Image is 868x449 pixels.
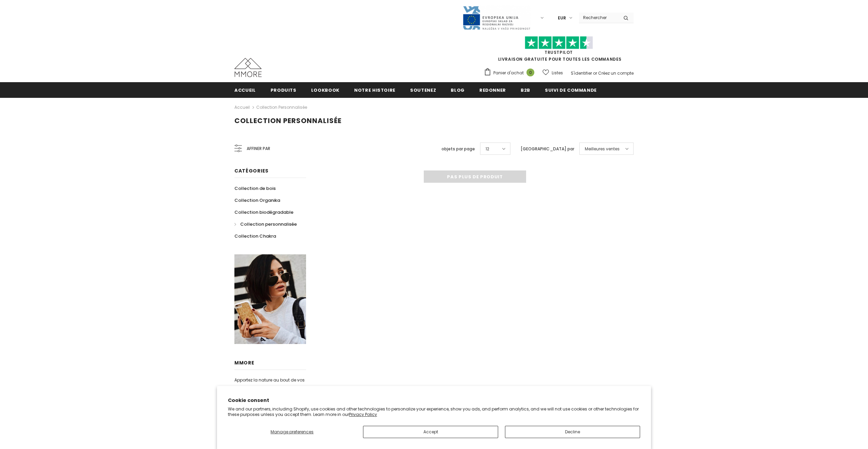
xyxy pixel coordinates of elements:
a: Collection personnalisée [256,104,307,110]
span: Collection biodégradable [234,209,293,215]
a: Privacy Policy [349,411,377,417]
button: Accept [363,426,498,438]
a: Collection Chakra [234,230,276,242]
a: Collection de bois [234,182,276,194]
a: Collection Organika [234,194,280,206]
a: Blog [451,82,465,98]
label: objets par page [442,146,475,152]
span: Redonner [479,87,506,93]
p: We and our partners, including Shopify, use cookies and other technologies to personalize your ex... [228,406,640,417]
button: Manage preferences [228,426,356,438]
a: Collection biodégradable [234,206,293,218]
input: Search Site [579,13,618,23]
a: B2B [521,82,530,98]
h2: Cookie consent [228,397,640,404]
span: Blog [451,87,465,93]
span: Listes [552,70,563,76]
a: Javni Razpis [462,15,531,20]
a: Notre histoire [354,82,395,98]
span: LIVRAISON GRATUITE POUR TOUTES LES COMMANDES [484,39,634,62]
span: Collection de bois [234,185,276,192]
span: or [593,70,597,76]
span: Collection Organika [234,197,280,204]
a: Redonner [479,82,506,98]
span: 12 [486,146,489,152]
a: Accueil [234,103,250,111]
a: Accueil [234,82,256,98]
span: B2B [521,87,530,93]
a: S'identifier [571,70,592,76]
label: [GEOGRAPHIC_DATA] par [521,146,574,152]
span: Collection personnalisée [234,116,342,125]
button: Decline [505,426,640,438]
img: Javni Razpis [462,5,531,30]
span: Collection personnalisée [240,221,297,227]
a: Collection personnalisée [234,218,297,230]
span: 0 [526,69,534,76]
span: Panier d'achat [493,70,524,76]
a: soutenez [410,82,436,98]
span: EUR [558,15,566,21]
span: soutenez [410,87,436,93]
span: Affiner par [247,145,270,152]
a: Panier d'achat 0 [484,68,538,78]
span: Notre histoire [354,87,395,93]
span: Suivi de commande [545,87,597,93]
span: Accueil [234,87,256,93]
span: Lookbook [311,87,339,93]
span: Produits [271,87,296,93]
a: Créez un compte [598,70,634,76]
a: Produits [271,82,296,98]
a: TrustPilot [545,49,573,55]
a: Listes [542,67,563,79]
span: Meilleures ventes [585,146,620,152]
span: MMORE [234,359,255,366]
a: Lookbook [311,82,339,98]
span: Collection Chakra [234,233,276,239]
img: Cas MMORE [234,58,262,77]
a: Suivi de commande [545,82,597,98]
span: Catégories [234,167,269,174]
span: Manage preferences [271,429,314,435]
img: Faites confiance aux étoiles pilotes [525,36,593,49]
